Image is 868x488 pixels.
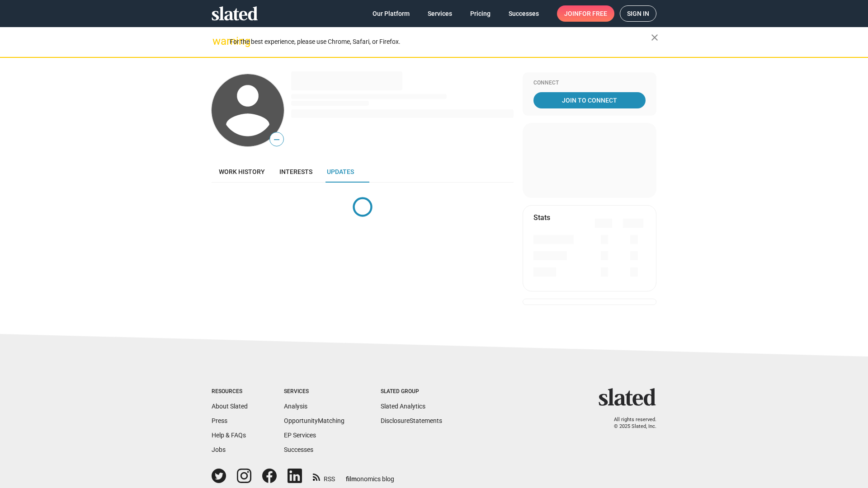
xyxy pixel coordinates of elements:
a: RSS [313,469,335,483]
div: Resources [212,388,248,395]
a: Press [212,417,227,424]
mat-card-title: Stats [533,213,550,222]
span: for free [579,5,607,22]
span: Services [428,5,452,22]
span: Interests [279,168,312,175]
a: Analysis [284,403,307,410]
a: Help & FAQs [212,432,246,439]
span: Pricing [470,5,491,22]
a: Joinfor free [557,5,614,22]
a: DisclosureStatements [381,417,442,424]
div: Services [284,388,344,395]
span: — [270,134,283,145]
a: Join To Connect [533,92,646,108]
span: Work history [219,168,265,175]
a: Sign in [620,5,656,22]
mat-icon: warning [212,36,223,47]
span: Sign in [627,6,649,21]
a: Our Platform [365,5,417,22]
a: EP Services [284,432,316,439]
span: film [346,475,357,483]
div: Slated Group [381,388,442,395]
a: OpportunityMatching [284,417,344,424]
span: Join [564,5,607,22]
a: Updates [320,161,361,183]
div: Connect [533,80,646,87]
span: Join To Connect [535,92,644,108]
span: Our Platform [373,5,410,22]
a: Successes [501,5,546,22]
span: Updates [327,168,354,175]
a: About Slated [212,403,248,410]
a: filmonomics blog [346,468,394,483]
a: Successes [284,446,313,453]
a: Services [420,5,459,22]
a: Interests [272,161,320,183]
a: Jobs [212,446,226,453]
span: Successes [509,5,539,22]
mat-icon: close [649,32,660,43]
div: For the best experience, please use Chrome, Safari, or Firefox. [230,36,651,48]
a: Work history [212,161,272,183]
a: Pricing [463,5,498,22]
a: Slated Analytics [381,403,425,410]
p: All rights reserved. © 2025 Slated, Inc. [604,417,656,430]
